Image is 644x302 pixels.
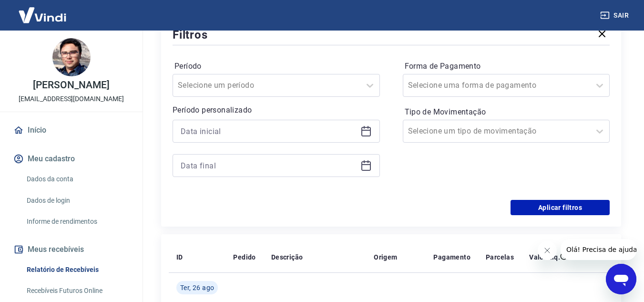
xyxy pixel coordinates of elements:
[19,94,124,104] p: [EMAIL_ADDRESS][DOMAIN_NAME]
[23,281,131,301] a: Recebíveis Futuros Online
[23,169,131,189] a: Dados da conta
[538,241,557,260] iframe: Fechar mensagem
[180,283,214,292] span: Ter, 26 ago
[11,0,73,30] img: Vindi
[11,239,131,260] button: Meus recebíveis
[173,27,208,42] h5: Filtros
[271,252,303,262] p: Descrição
[529,252,560,262] p: Valor Líq.
[23,212,131,231] a: Informe de rendimentos
[486,252,514,262] p: Parcelas
[181,158,357,173] input: Data final
[606,264,636,294] iframe: Botão para abrir a janela de mensagens
[374,252,397,262] p: Origem
[23,191,131,210] a: Dados de login
[11,148,131,169] button: Meu cadastro
[181,124,357,138] input: Data inicial
[176,252,183,262] p: ID
[11,120,131,141] a: Início
[405,106,608,118] label: Tipo de Movimentação
[511,200,610,215] button: Aplicar filtros
[561,239,636,260] iframe: Mensagem da empresa
[233,252,256,262] p: Pedido
[405,61,608,72] label: Forma de Pagamento
[52,38,91,76] img: 5f3176ab-3122-416e-a87a-80a4ad3e2de9.jpeg
[173,104,380,116] p: Período personalizado
[23,260,131,280] a: Relatório de Recebíveis
[6,7,80,14] span: Olá! Precisa de ajuda?
[33,80,109,90] p: [PERSON_NAME]
[598,7,633,24] button: Sair
[433,252,470,262] p: Pagamento
[174,61,378,72] label: Período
